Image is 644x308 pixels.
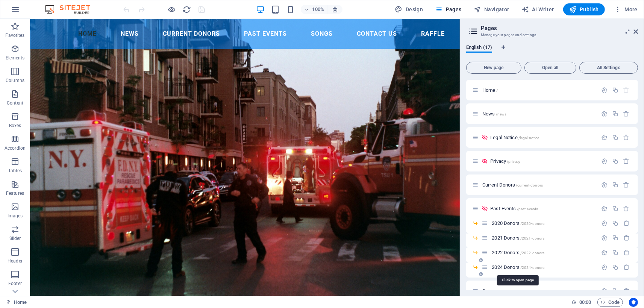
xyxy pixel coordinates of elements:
[623,205,630,212] div: Remove
[496,88,498,93] span: /
[492,235,544,241] span: 2021 Donors
[623,249,630,256] div: Remove
[601,288,608,294] div: Settings
[612,111,618,117] div: Duplicate
[601,264,608,270] div: Settings
[612,87,618,93] div: Duplicate
[579,62,638,74] button: All Settings
[623,235,630,241] div: Remove
[623,134,630,141] div: Remove
[507,159,520,164] span: /privacy
[301,5,327,14] button: 100%
[597,298,623,307] button: Code
[623,158,630,164] div: Remove
[482,87,498,93] span: Click to open page
[392,3,426,15] div: Design (Ctrl+Alt+Y)
[312,5,324,14] h6: 100%
[6,190,24,196] p: Features
[496,112,507,116] span: /news
[183,5,191,14] i: Reload page
[623,111,630,117] div: Remove
[521,6,554,13] span: AI Writer
[432,3,464,15] button: Pages
[435,6,461,13] span: Pages
[492,250,544,255] span: 2022 Donors
[623,220,630,226] div: Remove
[601,298,620,307] span: Code
[482,111,506,117] span: Click to open page
[623,182,630,188] div: Remove
[520,236,545,240] span: /2021-donors
[480,182,597,187] div: Current Donors/current-donors
[492,264,544,270] span: 2024 Donors
[5,32,24,38] p: Favorites
[490,206,538,211] span: Click to open page
[623,288,630,294] div: Remove
[569,6,599,13] span: Publish
[516,183,543,187] span: /current-donors
[5,145,26,151] p: Accordion
[488,206,597,211] div: Past Events/past-events
[601,158,608,164] div: Settings
[497,289,509,293] span: /songs
[490,135,539,140] span: Click to open page
[601,134,608,141] div: Settings
[601,182,608,188] div: Settings
[489,235,597,240] div: 2021 Donors/2021-donors
[8,281,22,287] p: Footer
[488,159,597,164] div: Privacy/privacy
[601,220,608,226] div: Settings
[601,249,608,256] div: Settings
[6,77,24,83] p: Columns
[520,251,545,255] span: /2022-donors
[612,182,618,188] div: Duplicate
[480,88,597,93] div: Home/
[601,87,608,93] div: Settings
[480,111,597,116] div: News/news
[612,134,618,141] div: Duplicate
[612,288,618,294] div: Duplicate
[583,65,635,70] span: All Settings
[612,264,618,270] div: Duplicate
[490,158,520,164] span: Click to open page
[611,3,641,15] button: More
[392,3,426,15] button: Design
[481,32,623,38] h3: Manage your pages and settings
[517,207,538,211] span: /past-events
[182,5,191,14] button: reload
[612,205,618,212] div: Duplicate
[9,235,21,241] p: Slider
[601,111,608,117] div: Settings
[614,6,638,13] span: More
[481,25,638,32] h2: Pages
[471,3,512,15] button: Navigator
[520,266,545,270] span: /2024-donors
[612,158,618,164] div: Duplicate
[623,264,630,270] div: Remove
[489,250,597,255] div: 2022 Donors/2022-donors
[6,55,25,61] p: Elements
[395,6,423,13] span: Design
[466,43,492,53] span: English (17)
[571,298,591,307] h6: Session time
[8,168,22,174] p: Tables
[474,6,509,13] span: Navigator
[563,3,605,15] button: Publish
[612,249,618,256] div: Duplicate
[601,235,608,241] div: Settings
[629,298,638,307] button: Usercentrics
[466,44,638,59] div: Language Tabs
[601,205,608,212] div: Settings
[520,222,545,226] span: /2020-donors
[489,265,597,270] div: 2024 Donors/2024-donors
[8,258,23,264] p: Header
[7,100,23,106] p: Content
[470,65,518,70] span: New page
[488,135,597,140] div: Legal Notice/legal-notice
[43,5,100,14] img: Editor Logo
[579,298,591,307] span: 00 00
[524,62,576,74] button: Open all
[332,6,338,13] i: On resize automatically adjust zoom level to fit chosen device.
[8,213,23,219] p: Images
[518,3,557,15] button: AI Writer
